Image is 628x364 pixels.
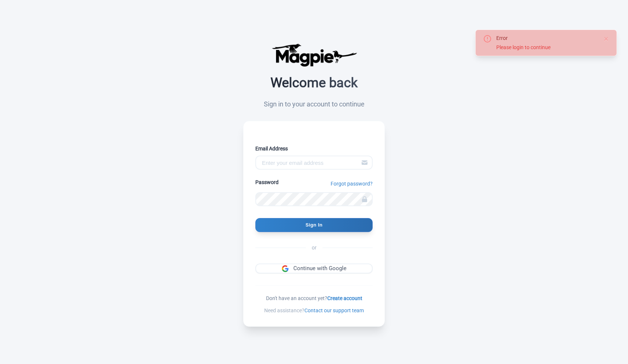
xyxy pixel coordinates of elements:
a: Create account [327,295,362,301]
a: Continue with Google [255,263,373,273]
button: Close [603,34,609,43]
input: Sign In [255,218,373,232]
p: Sign in to your account to continue [243,99,385,109]
input: Enter your email address [255,156,373,170]
img: logo-ab69f6fb50320c5b225c76a69d11143b.png [270,43,358,67]
div: Don't have an account yet? [255,295,373,302]
a: Forgot password? [331,180,373,188]
label: Email Address [255,145,373,153]
h2: Welcome back [243,76,385,91]
div: Need assistance? [255,307,373,314]
div: Error [496,34,597,42]
label: Password [255,178,279,186]
div: Please login to continue [496,44,597,51]
span: or [306,244,322,252]
a: Contact our support team [304,307,364,313]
